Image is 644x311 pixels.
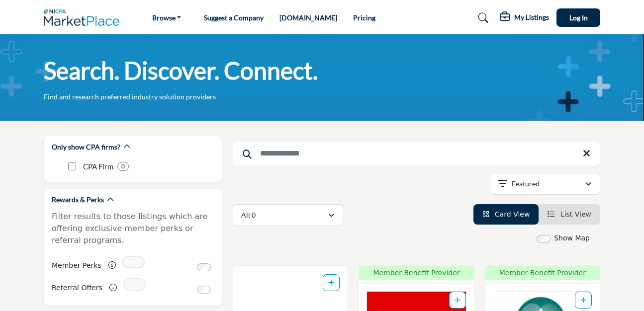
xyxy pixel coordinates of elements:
[52,279,102,297] label: Referral Offers
[580,296,586,304] a: Add To List
[44,55,318,86] h1: Search. Discover. Connect.
[482,210,530,218] a: View Card
[548,210,591,218] a: View List
[560,210,591,218] span: List View
[145,11,188,25] a: Browse
[569,13,588,22] span: Log In
[52,142,120,152] h2: Only show CPA firms?
[328,279,334,287] a: Add To List
[197,286,211,294] input: Switch to Referral Offers
[455,296,460,304] a: Add To List
[52,257,101,274] label: Member Perks
[197,263,211,271] input: Switch to Member Perks
[83,161,113,172] p: CPA Firm: CPA Firm
[539,204,600,225] li: List View
[473,204,539,225] li: Card View
[279,13,337,22] a: [DOMAIN_NAME]
[44,92,216,102] p: Find and research preferred industry solution providers
[233,204,343,226] button: All 0
[514,13,549,22] h5: My Listings
[490,173,600,195] button: Featured
[204,13,264,22] a: Suggest a Company
[468,10,495,26] a: Search
[488,268,597,278] span: Member Benefit Provider
[121,163,125,170] b: 0
[241,210,256,220] p: All 0
[52,195,104,205] h2: Rewards & Perks
[554,233,590,243] label: Show Map
[44,9,124,26] img: Site Logo
[353,13,375,22] a: Pricing
[117,162,129,171] div: 0 Results For CPA Firm
[500,12,549,24] div: My Listings
[556,8,600,27] button: Log In
[512,179,540,189] p: Featured
[52,211,214,246] p: Filter results to those listings which are offering exclusive member perks or referral programs.
[495,210,530,218] span: Card View
[362,268,470,278] span: Member Benefit Provider
[68,162,76,170] input: CPA Firm checkbox
[233,142,600,165] input: Search Keyword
